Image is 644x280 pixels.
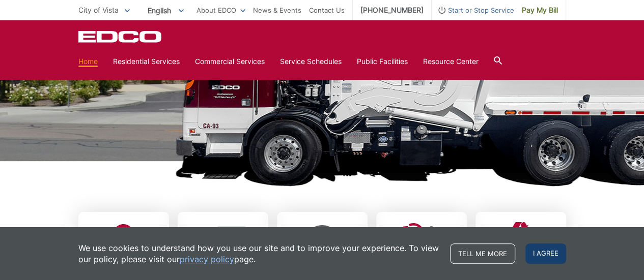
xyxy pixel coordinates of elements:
a: Public Facilities [357,56,408,67]
a: privacy policy [180,254,234,265]
p: We use cookies to understand how you use our site and to improve your experience. To view our pol... [78,242,440,265]
span: English [140,2,191,19]
span: City of Vista [78,6,119,14]
a: EDCD logo. Return to the homepage. [78,30,163,43]
a: Home [78,56,98,67]
a: About EDCO [197,5,245,16]
a: Resource Center [423,56,479,67]
a: News & Events [253,5,301,16]
a: Residential Services [113,56,180,67]
a: Service Schedules [280,56,342,67]
a: Commercial Services [195,56,265,67]
span: I agree [525,243,566,264]
span: Pay My Bill [522,5,558,16]
a: Contact Us [309,5,345,16]
a: Tell me more [450,243,515,264]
